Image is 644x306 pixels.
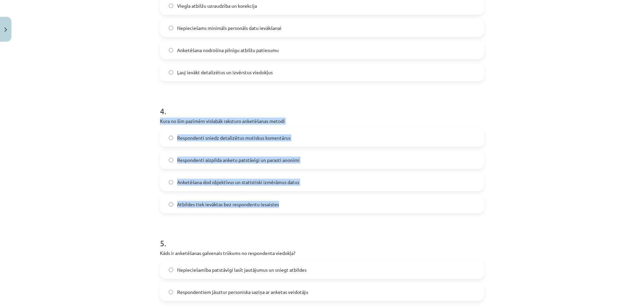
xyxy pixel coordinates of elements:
[177,134,290,141] span: Respondenti sniedz detalizētus mutiskus komentārus
[169,180,173,184] input: Anketēšana dod objektīvus un statistiski izmērāmus datus
[4,28,7,32] img: icon-close-lesson-0947bae3869378f0d4975bcd49f059093ad1ed9edebbc8119c70593378902aed.svg
[177,25,281,32] span: Nepieciešams minimāls personāls datu ievākšanai
[160,118,484,125] p: Kura no šīm pazīmēm vislabāk raksturo anketēšanas metodi
[169,48,173,52] input: Anketēšana nodrošina pilnīgu atbilžu patiesumu
[177,179,299,186] span: Anketēšana dod objektīvus un statistiski izmērāmus datus
[160,227,484,248] h1: 5 .
[177,157,300,164] span: Respondenti aizpilda anketu patstāvīgi un parasti anonīmi
[177,69,273,76] span: Ļauj ievākt detalizētus un izvērstus viedokļus
[177,2,257,9] span: Viegla atbilžu uzraudzība un korekcija
[160,95,484,116] h1: 4 .
[169,4,173,8] input: Viegla atbilžu uzraudzība un korekcija
[169,70,173,75] input: Ļauj ievākt detalizētus un izvērstus viedokļus
[177,201,279,208] span: Atbildes tiek ievāktas bez respondentu iesaistes
[160,250,484,257] p: Kāds ir anketēšanas galvenais trūkums no respondenta viedokļa?
[169,136,173,140] input: Respondenti sniedz detalizētus mutiskus komentārus
[177,289,308,296] span: Respondentiem jāuztur personiska saziņa ar anketas veidotāju
[169,290,173,294] input: Respondentiem jāuztur personiska saziņa ar anketas veidotāju
[169,268,173,272] input: Nepieciešamība patstāvīgi lasīt jautājumus un sniegt atbildes
[169,26,173,30] input: Nepieciešams minimāls personāls datu ievākšanai
[169,202,173,207] input: Atbildes tiek ievāktas bez respondentu iesaistes
[177,266,307,273] span: Nepieciešamība patstāvīgi lasīt jautājumus un sniegt atbildes
[169,158,173,162] input: Respondenti aizpilda anketu patstāvīgi un parasti anonīmi
[177,47,279,54] span: Anketēšana nodrošina pilnīgu atbilžu patiesumu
